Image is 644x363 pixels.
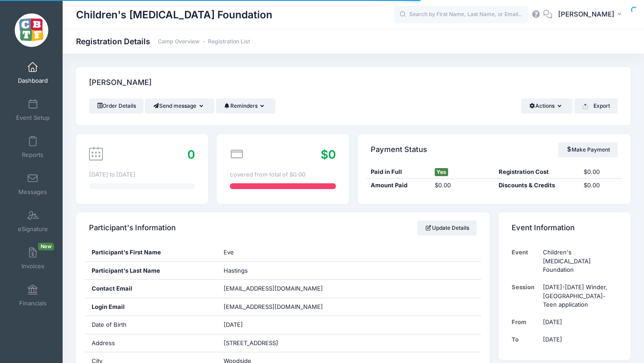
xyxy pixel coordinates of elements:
td: From [512,313,539,331]
a: Update Details [417,220,477,236]
span: Messages [18,188,47,196]
div: Contact Email [85,280,217,298]
a: Event Setup [12,94,54,126]
td: Children's [MEDICAL_DATA] Foundation [539,244,618,279]
span: Eve [224,249,234,256]
div: Paid in Full [366,168,430,177]
div: Login Email [85,298,217,316]
div: Registration Cost [494,168,579,177]
input: Search by First Name, Last Name, or Email... [394,6,528,24]
div: $0.00 [430,181,494,190]
h4: [PERSON_NAME] [89,70,152,96]
td: [DATE] [539,313,618,331]
h4: Event Information [512,215,575,241]
button: [PERSON_NAME] [552,4,631,25]
span: Dashboard [18,77,48,84]
span: [STREET_ADDRESS] [224,339,278,346]
button: Reminders [216,98,275,114]
span: [EMAIL_ADDRESS][DOMAIN_NAME] [224,303,335,312]
div: Discounts & Credits [494,181,579,190]
div: Amount Paid [366,181,430,190]
img: Children's Brain Tumor Foundation [15,13,48,47]
span: Event Setup [16,114,50,122]
span: [DATE] [224,321,243,328]
a: Dashboard [12,57,54,89]
button: Send message [145,98,214,114]
span: eSignature [18,225,48,233]
a: eSignature [12,206,54,237]
div: Participant's Last Name [85,262,217,280]
a: Financials [12,280,54,311]
span: New [38,243,54,250]
td: [DATE]-[DATE] Winder, [GEOGRAPHIC_DATA]-Teen application [539,279,618,313]
a: Order Details [89,98,144,114]
div: covered from total of $0.00 [230,170,336,179]
a: InvoicesNew [12,243,54,274]
div: $0.00 [579,181,622,190]
span: Invoices [21,262,44,270]
a: Camp Overview [158,38,199,45]
a: Make Payment [558,142,618,157]
div: Address [85,334,217,352]
td: To [512,331,539,348]
span: [PERSON_NAME] [558,9,614,19]
span: $0 [321,148,336,161]
td: Event [512,244,539,279]
h1: Children's [MEDICAL_DATA] Foundation [76,4,272,25]
span: 0 [187,148,195,161]
button: Export [574,98,618,114]
span: Reports [22,151,43,159]
span: Yes [435,168,448,176]
td: Session [512,279,539,313]
div: [DATE] to [DATE] [89,170,195,179]
span: Hastings [224,267,248,274]
a: Messages [12,169,54,200]
td: [DATE] [539,331,618,348]
h4: Participant's Information [89,215,176,241]
a: Reports [12,131,54,163]
a: Registration List [208,38,250,45]
button: Actions [521,98,572,114]
span: Financials [19,300,47,307]
div: Participant's First Name [85,244,217,262]
h1: Registration Details [76,37,250,46]
div: Date of Birth [85,316,217,334]
span: [EMAIL_ADDRESS][DOMAIN_NAME] [224,285,323,292]
div: $0.00 [579,168,622,177]
h4: Payment Status [371,137,427,162]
